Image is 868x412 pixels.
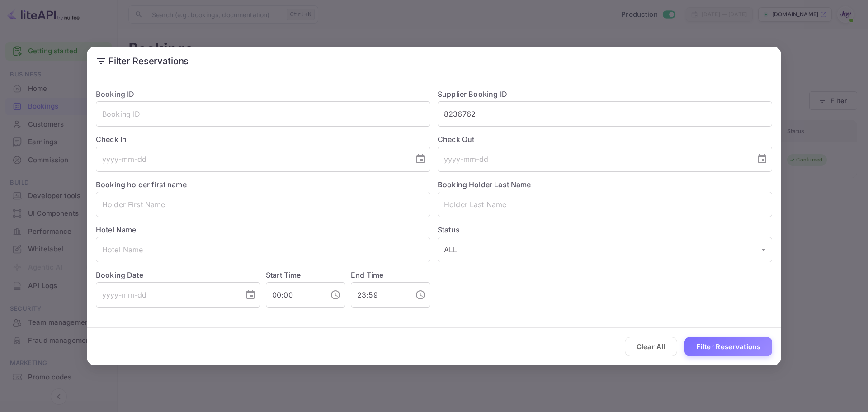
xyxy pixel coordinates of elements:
[438,90,507,99] label: Supplier Booking ID
[96,270,260,280] label: Booking Date
[438,180,531,189] label: Booking Holder Last Name
[753,150,771,168] button: Choose date
[266,270,301,279] label: Start Time
[438,101,772,127] input: Supplier Booking ID
[96,101,430,127] input: Booking ID
[96,180,187,189] label: Booking holder first name
[625,337,678,356] button: Clear All
[438,134,772,145] label: Check Out
[96,282,238,308] input: yyyy-mm-dd
[96,192,430,217] input: Holder First Name
[411,286,429,304] button: Choose time, selected time is 11:59 PM
[87,47,781,76] h2: Filter Reservations
[411,150,429,168] button: Choose date
[351,270,383,279] label: End Time
[96,90,135,99] label: Booking ID
[438,147,750,172] input: yyyy-mm-dd
[266,282,323,308] input: hh:mm
[684,337,772,356] button: Filter Reservations
[96,147,408,172] input: yyyy-mm-dd
[96,134,430,145] label: Check In
[326,286,344,304] button: Choose time, selected time is 12:00 AM
[96,237,430,262] input: Hotel Name
[438,237,772,262] div: ALL
[241,286,259,304] button: Choose date
[438,192,772,217] input: Holder Last Name
[351,282,408,308] input: hh:mm
[438,224,772,235] label: Status
[96,225,137,234] label: Hotel Name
